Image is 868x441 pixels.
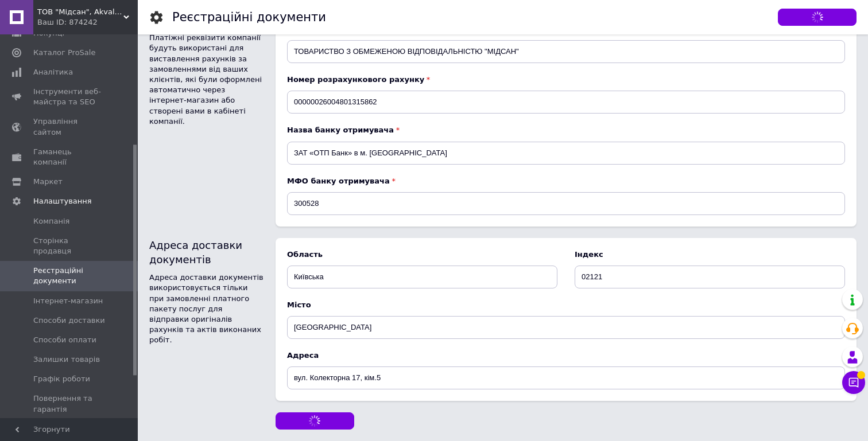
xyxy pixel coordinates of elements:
button: Чат з покупцем [842,371,865,394]
input: 30101810300000000202 [287,91,845,114]
input: Наприклад: 49000 [575,266,845,288]
span: Реєстраційні документи [33,266,106,286]
span: Інтернет-магазин [33,296,103,306]
input: Відповідно до реєстраційних документів [287,142,845,165]
span: Повернення та гарантія [33,393,106,414]
span: Сторінка продавця [33,236,106,256]
span: Каталог ProSale [33,48,95,58]
b: МФО банку отримувача [287,176,845,186]
span: Залишки товарів [33,354,100,365]
input: Наприклад: Київ [287,316,845,339]
span: Маркет [33,177,63,187]
input: Наприклад: 860364 [287,192,845,215]
div: Платіжні реквізити компанії будуть використані для виставлення рахунків за замовленнями від ваших... [149,33,264,127]
span: Гаманець компанії [33,147,106,167]
h1: Реєстраційні документи [172,10,326,24]
b: Місто [287,300,845,310]
input: Офіційна назва вашої компанії [287,40,845,63]
div: Адреса доставки документів використовується тільки при замовленні платного пакету послуг для відп... [149,272,264,345]
b: Номер розрахункового рахунку [287,75,845,85]
b: Адреса [287,350,845,361]
span: ТОВ "Мідсан", Akvalekar [37,7,123,17]
span: Аналітика [33,67,73,77]
input: Наприклад: Київська область [287,266,557,288]
span: Способи оплати [33,335,96,345]
span: Управління сайтом [33,116,106,137]
span: Графік роботи [33,374,90,384]
span: Компанія [33,216,69,227]
b: Індекс [575,249,845,260]
div: Адреса доставки документів [149,238,264,267]
b: Область [287,249,557,260]
span: Налаштування [33,196,92,206]
div: Ваш ID: 874242 [37,17,138,28]
span: Способи доставки [33,315,105,326]
b: Назва банку отримувача [287,125,845,135]
input: Наприклад: вул. Васильківська, 15 [287,366,845,389]
span: Інструменти веб-майстра та SEO [33,87,106,107]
